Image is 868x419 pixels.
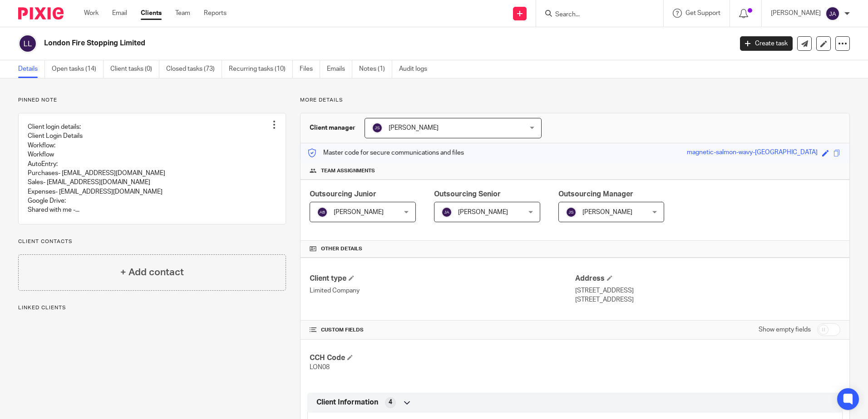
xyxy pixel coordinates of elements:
[52,60,104,78] a: Open tasks (14)
[740,36,793,51] a: Create task
[310,190,376,198] span: Outsourcing Junior
[441,207,452,218] img: svg%3E
[110,60,159,78] a: Client tasks (0)
[317,207,328,218] img: svg%3E
[18,304,286,312] p: Linked clients
[687,148,818,158] div: magnetic-salmon-wavy-[GEOGRAPHIC_DATA]
[825,6,840,21] img: svg%3E
[686,10,720,16] span: Get Support
[310,326,575,334] h4: CUSTOM FIELDS
[141,9,162,18] a: Clients
[321,245,362,253] span: Other details
[18,7,64,19] img: Pixie
[389,125,439,131] span: [PERSON_NAME]
[310,286,575,295] p: Limited Company
[582,209,632,215] span: [PERSON_NAME]
[316,398,378,407] span: Client Information
[334,209,384,215] span: [PERSON_NAME]
[558,190,633,198] span: Outsourcing Manager
[18,60,45,78] a: Details
[327,60,352,78] a: Emails
[18,34,37,53] img: svg%3E
[575,295,840,304] p: [STREET_ADDRESS]
[434,190,501,198] span: Outsourcing Senior
[300,60,320,78] a: Files
[18,97,286,104] p: Pinned note
[458,209,508,215] span: [PERSON_NAME]
[310,123,355,132] h3: Client manager
[771,9,821,18] p: [PERSON_NAME]
[300,97,850,104] p: More details
[759,325,811,334] label: Show empty fields
[554,11,636,19] input: Search
[399,60,434,78] a: Audit logs
[84,9,99,18] a: Work
[310,364,330,370] span: LON08
[575,286,840,295] p: [STREET_ADDRESS]
[44,39,590,48] h2: London Fire Stopping Limited
[389,398,392,407] span: 4
[112,9,127,18] a: Email
[120,265,184,279] h4: + Add contact
[372,122,383,133] img: svg%3E
[566,207,577,218] img: svg%3E
[204,9,227,18] a: Reports
[321,167,375,175] span: Team assignments
[166,60,222,78] a: Closed tasks (73)
[175,9,190,18] a: Team
[359,60,392,78] a: Notes (1)
[18,238,286,245] p: Client contacts
[310,353,575,363] h4: CCH Code
[229,60,293,78] a: Recurring tasks (10)
[575,274,840,283] h4: Address
[307,148,464,157] p: Master code for secure communications and files
[310,274,575,283] h4: Client type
